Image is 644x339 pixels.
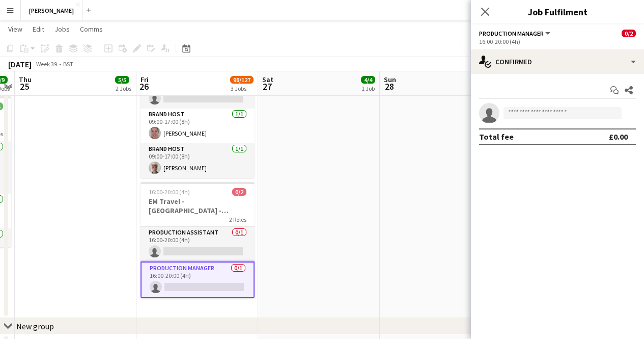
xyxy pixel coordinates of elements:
[80,24,103,34] span: Comms
[29,22,48,36] a: Edit
[16,321,54,331] div: New group
[471,5,644,18] h3: Job Fulfilment
[8,59,32,69] div: [DATE]
[8,24,22,34] span: View
[141,29,255,178] app-job-card: 08:00-20:00 (12h)2/3[PERSON_NAME] & Sully Soup Tour - LIVE3 RolesEvent Manager0/108:00-20:00 (12h...
[63,60,73,68] div: BST
[232,188,246,196] span: 0/2
[622,30,636,37] span: 0/2
[141,197,255,215] h3: EM Travel - [GEOGRAPHIC_DATA] - [GEOGRAPHIC_DATA]
[361,76,375,84] span: 4/4
[116,85,131,92] div: 2 Jobs
[479,132,514,142] div: Total fee
[21,1,82,20] button: [PERSON_NAME]
[141,143,255,178] app-card-role: Brand Host1/109:00-17:00 (8h)[PERSON_NAME]
[141,262,255,298] app-card-role: Production Manager0/116:00-20:00 (4h)
[50,22,74,36] a: Jobs
[33,24,44,34] span: Edit
[141,109,255,143] app-card-role: Brand Host1/109:00-17:00 (8h)[PERSON_NAME]
[76,22,107,36] a: Comms
[361,85,375,92] div: 1 Job
[54,24,70,34] span: Jobs
[141,227,255,262] app-card-role: Production Assistant0/116:00-20:00 (4h)
[262,75,273,84] span: Sat
[149,188,190,196] span: 16:00-20:00 (4h)
[261,81,273,92] span: 27
[230,76,254,84] span: 98/127
[479,30,552,37] button: Production Manager
[141,75,149,84] span: Fri
[34,60,59,68] span: Week 39
[231,85,253,92] div: 3 Jobs
[115,76,129,84] span: 5/5
[479,30,544,37] span: Production Manager
[4,22,26,36] a: View
[229,216,246,223] span: 2 Roles
[382,81,396,92] span: 28
[384,75,396,84] span: Sun
[139,81,149,92] span: 26
[471,49,644,74] div: Confirmed
[479,38,636,45] div: 16:00-20:00 (4h)
[609,132,628,142] div: £0.00
[141,182,255,298] app-job-card: 16:00-20:00 (4h)0/2EM Travel - [GEOGRAPHIC_DATA] - [GEOGRAPHIC_DATA]2 RolesProduction Assistant0/...
[17,81,32,92] span: 25
[19,75,32,84] span: Thu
